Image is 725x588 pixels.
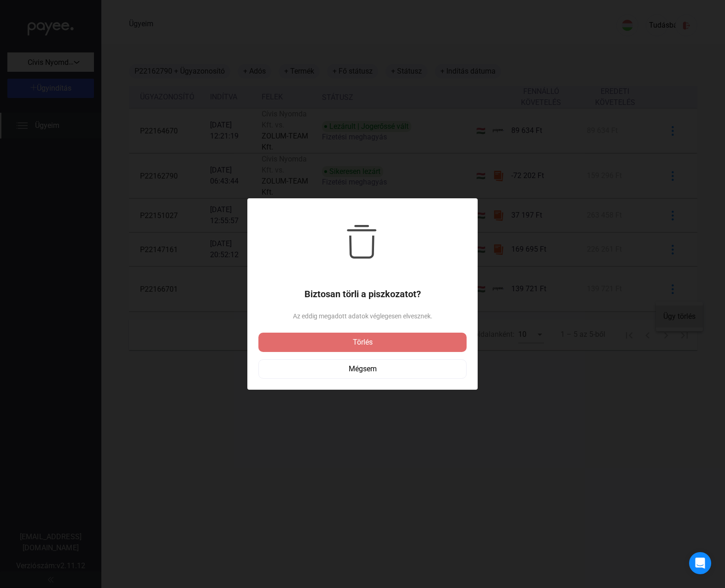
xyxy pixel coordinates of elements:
[689,552,711,574] div: Intercom Messenger megnyitása
[261,337,464,348] div: Törlés
[258,288,467,300] h1: Biztosan törli a piszkozatot?
[262,363,463,375] div: Mégsem
[258,311,467,322] span: Az eddig megadott adatok véglegesen elvesznek.
[258,333,467,352] button: Törlés
[346,225,380,259] img: trash-black
[258,359,467,379] button: Mégsem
